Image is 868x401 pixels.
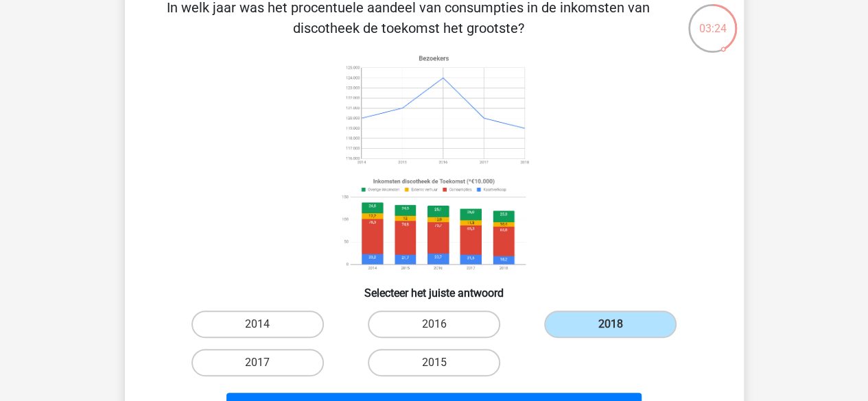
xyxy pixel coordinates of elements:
div: 03:24 [687,3,738,37]
label: 2017 [191,349,324,376]
label: 2014 [191,311,324,338]
label: 2016 [368,311,500,338]
h6: Selecteer het juiste antwoord [147,276,722,300]
label: 2018 [544,311,677,338]
label: 2015 [368,349,500,376]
